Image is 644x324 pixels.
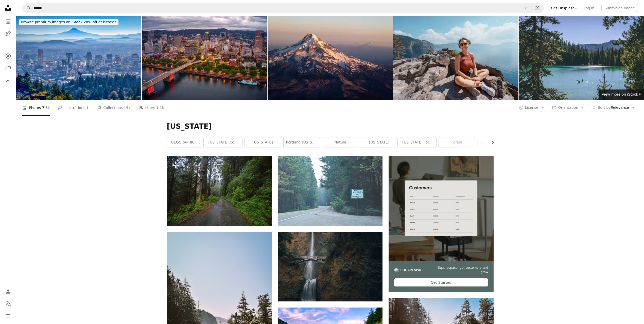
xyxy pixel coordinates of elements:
[97,100,130,116] a: Collections 15k
[3,28,13,39] a: Illustrations
[16,16,141,100] img: Portland Oregon skyline with Mt. Hood
[549,104,587,112] button: Orientation
[598,105,629,110] span: Relevance
[167,137,203,148] a: [GEOGRAPHIC_DATA]
[278,232,382,301] img: waterfalls during daytime
[167,122,494,131] h1: [US_STATE]
[394,268,424,272] img: file-1747939142011-51e5cc87e3c9
[478,137,514,148] a: [US_STATE] state
[245,137,281,148] a: [US_STATE]
[601,4,638,12] button: Submit an image
[3,16,13,26] a: Photos
[400,137,436,148] a: [US_STATE] forest
[167,308,272,313] a: green trees near body of water during daytime
[581,4,597,12] a: Log in
[516,104,547,112] button: License
[86,105,89,111] span: 1
[430,266,488,274] span: Squarespace: get customers and grow
[284,137,320,148] a: portland [US_STATE]
[3,63,13,73] a: Collections
[599,89,644,100] a: View more on iStock↗
[439,137,475,148] a: forest
[322,137,359,148] a: nature
[525,105,538,110] span: License
[558,105,578,110] span: Orientation
[3,286,13,297] a: Log in / Sign up
[394,278,488,286] div: Get Started
[268,16,393,100] img: Mount Hood Summer Sunset
[519,16,644,100] img: Paddle Boarding In Oregon
[389,156,493,292] a: Squarespace: get customers and growGet Started
[361,137,397,148] a: [US_STATE]
[589,104,638,112] button: Sort byRelevance
[548,4,581,12] a: Get Unsplash+
[488,137,494,148] button: scroll list to the right
[167,188,272,193] a: a road in the middle of a forest
[602,92,641,96] span: View more on iStock ↗
[206,137,242,148] a: [US_STATE] coast
[156,105,164,111] span: 1.1k
[3,51,13,61] a: Explore
[21,20,117,24] span: 20% off at iStock ↗
[278,264,382,269] a: waterfalls during daytime
[142,16,267,100] img: Aerial View of Portland, Oregon at Dusk on a cloudy Day
[124,105,130,111] span: 15k
[3,75,13,85] a: Download History
[3,299,13,309] button: Language
[167,156,272,226] img: a road in the middle of a forest
[16,16,121,28] a: Browse premium images on iStock|20% off at iStock↗
[278,188,382,193] a: welcome to Oregon signage near trees
[278,156,382,226] img: welcome to Oregon signage near trees
[22,3,544,13] form: Find visuals sitewide
[58,100,89,116] a: Illustrations 1
[21,20,83,24] span: Browse premium images on iStock |
[389,156,493,261] img: file-1747939376688-baf9a4a454ffimage
[393,16,518,100] img: Multiracial woman on hike enjoying view of mountain lake
[520,3,531,13] button: Clear
[531,3,544,13] button: Visual search
[3,311,13,321] button: Menu
[138,100,164,116] a: Users 1.1k
[598,105,611,110] span: Sort by
[23,3,31,13] button: Search Unsplash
